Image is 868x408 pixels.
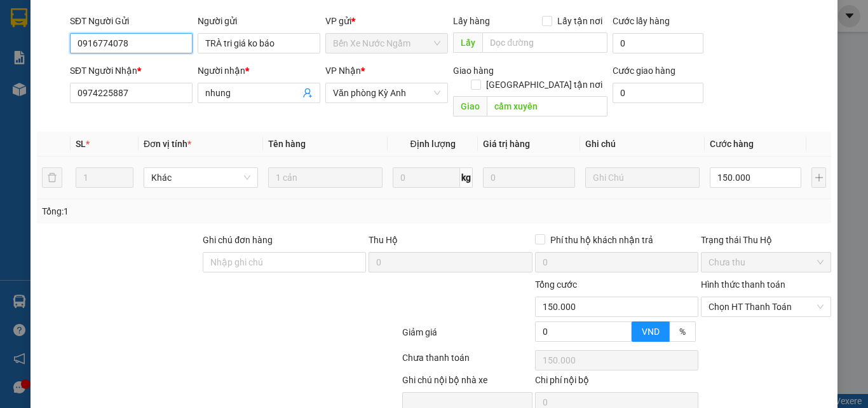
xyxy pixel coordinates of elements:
[70,64,193,78] div: SĐT Người Nhận
[369,235,398,245] span: Thu Hộ
[453,32,482,53] span: Lấy
[453,16,490,26] span: Lấy hàng
[487,96,607,116] input: Dọc đường
[701,233,831,247] div: Trạng thái Thu Hộ
[580,132,705,157] th: Ghi chú
[325,66,361,76] span: VP Nhận
[642,327,660,337] span: VND
[481,78,607,92] span: [GEOGRAPHIC_DATA] tận nơi
[613,83,703,103] input: Cước giao hàng
[268,167,383,188] input: VD: Bàn, Ghế
[709,253,824,272] span: Chưa thu
[453,66,494,76] span: Giao hàng
[709,297,824,316] span: Chọn HT Thanh Toán
[535,279,577,290] span: Tổng cước
[679,327,686,337] span: %
[613,33,703,53] input: Cước lấy hàng
[401,325,534,348] div: Giảm giá
[811,167,826,188] button: plus
[401,351,534,373] div: Chưa thanh toán
[57,53,159,67] text: BXNN1410250203
[613,66,675,76] label: Cước giao hàng
[710,139,754,149] span: Cước hàng
[42,204,336,218] div: Tổng: 1
[302,88,313,98] span: user-add
[613,16,670,26] label: Cước lấy hàng
[76,139,86,149] span: SL
[111,74,207,101] div: Nhận: Văn phòng Kỳ Anh
[151,168,250,187] span: Khác
[70,14,193,28] div: SĐT Người Gửi
[268,139,306,149] span: Tên hàng
[402,373,532,392] div: Ghi chú nội bộ nhà xe
[701,279,785,290] label: Hình thức thanh toán
[552,14,607,28] span: Lấy tận nơi
[203,235,273,245] label: Ghi chú đơn hàng
[545,233,658,247] span: Phí thu hộ khách nhận trả
[483,139,530,149] span: Giá trị hàng
[203,252,366,272] input: Ghi chú đơn hàng
[333,83,440,102] span: Văn phòng Kỳ Anh
[535,373,698,392] div: Chi phí nội bộ
[42,167,62,188] button: delete
[144,139,191,149] span: Đơn vị tính
[198,14,320,28] div: Người gửi
[333,34,440,53] span: Bến Xe Nước Ngầm
[10,74,105,101] div: Gửi: Bến Xe Nước Ngầm
[482,32,607,53] input: Dọc đường
[585,167,700,188] input: Ghi Chú
[460,167,473,188] span: kg
[198,64,320,78] div: Người nhận
[483,167,574,188] input: 0
[453,96,487,116] span: Giao
[325,14,448,28] div: VP gửi
[410,139,455,149] span: Định lượng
